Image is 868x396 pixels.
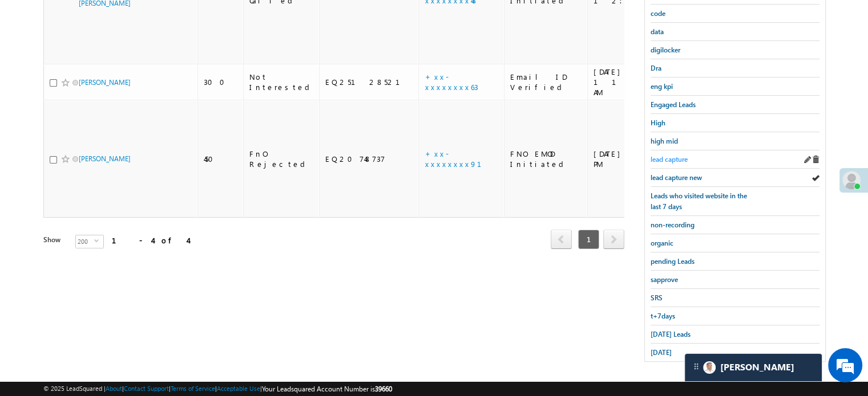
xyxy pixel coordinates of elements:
span: prev [551,230,572,249]
a: prev [551,231,572,249]
div: FNO EMOD Initiated [510,149,582,169]
a: next [603,231,624,249]
div: Show [43,235,66,245]
a: +xx-xxxxxxxx91 [425,149,495,169]
span: Leads who visited website in the last 7 days [651,191,747,211]
span: pending Leads [651,257,695,266]
a: +xx-xxxxxxxx63 [425,72,478,92]
div: Minimize live chat window [187,6,215,33]
img: d_60004797649_company_0_60004797649 [19,60,48,75]
textarea: Type your message and hit 'Enter' [15,105,208,300]
img: carter-drag [692,362,701,371]
span: Your Leadsquared Account Number is [262,385,392,393]
span: High [651,119,665,127]
div: 450 [204,154,238,164]
div: FnO Rejected [249,149,314,169]
span: 200 [76,235,94,248]
div: Chat with us now [59,60,192,75]
div: EQ25128521 [325,77,414,87]
a: [PERSON_NAME] [79,154,131,163]
div: Email ID Verified [510,72,582,92]
span: organic [651,239,673,247]
span: non-recording [651,221,695,229]
span: t+7days [651,312,675,320]
span: [DATE] [651,348,672,357]
span: Carter [720,362,794,373]
div: EQ20748737 [325,154,414,164]
span: select [94,238,103,243]
div: Not Interested [249,72,314,92]
span: Engaged Leads [651,100,696,109]
div: 1 - 4 of 4 [112,234,188,247]
div: carter-dragCarter[PERSON_NAME] [684,353,822,382]
span: high mid [651,137,678,145]
span: 1 [578,230,599,249]
div: 300 [204,77,238,87]
span: 39660 [375,385,392,393]
span: eng kpi [651,82,673,91]
a: About [106,385,122,392]
span: next [603,230,624,249]
span: lead capture [651,155,688,164]
span: © 2025 LeadSquared | | | | | [43,383,392,394]
span: data [651,27,664,36]
a: Contact Support [124,385,169,392]
a: [PERSON_NAME] [79,78,131,87]
span: code [651,9,665,18]
span: lead capture new [651,173,702,182]
div: [DATE] 11:11 AM [594,67,676,97]
span: [DATE] Leads [651,330,691,338]
a: Terms of Service [171,385,215,392]
em: Start Chat [155,310,207,325]
span: SRS [651,293,663,302]
a: Acceptable Use [217,385,260,392]
div: [DATE] 03:43 PM [594,149,676,169]
span: Dra [651,64,661,72]
img: Carter [703,361,716,374]
span: digilocker [651,46,680,54]
span: sapprove [651,275,678,284]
